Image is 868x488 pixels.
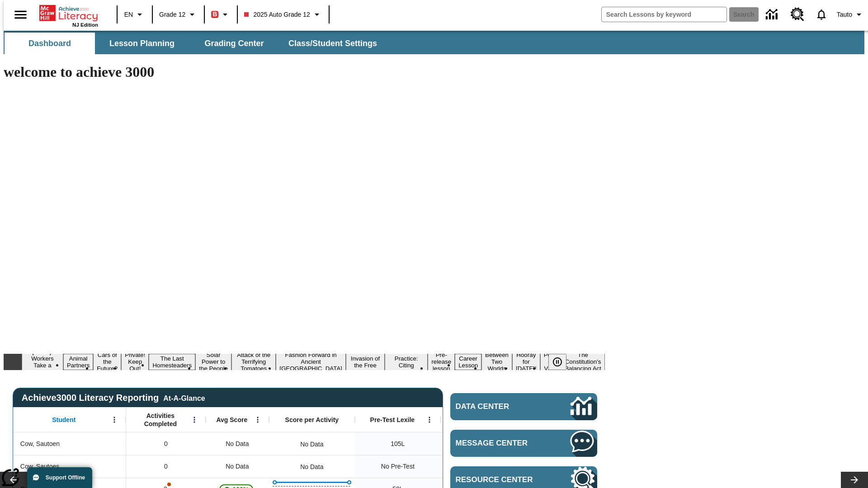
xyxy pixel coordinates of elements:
[212,9,217,20] span: B
[159,10,185,19] span: Grade 12
[46,474,85,481] span: Support Offline
[221,457,253,476] span: No Data
[810,3,833,26] a: Notifications
[4,33,385,54] div: SubNavbar
[450,393,597,420] a: Data Center
[28,38,71,49] span: Dashboard
[72,22,98,28] span: NJ Edition
[231,350,276,373] button: Slide 7 Attack of the Terrifying Tomatoes
[22,393,205,403] span: Achieve3000 Literacy Reporting
[385,347,428,377] button: Slide 10 Mixed Practice: Citing Evidence
[760,2,785,27] a: Data Center
[602,7,726,22] input: search field
[163,393,205,403] div: At-A-Glance
[244,10,310,19] span: 2025 Auto Grade 12
[456,475,543,484] span: Resource Center
[204,38,264,49] span: Grading Center
[27,467,92,488] button: Support Offline
[124,10,133,19] span: EN
[22,347,63,377] button: Slide 1 Labor Day: Workers Take a Stand
[221,435,253,453] span: No Data
[20,462,59,471] span: Cow, Sautoes
[131,412,190,428] span: Activities Completed
[370,416,415,424] span: Pre-Test Lexile
[206,432,269,455] div: No Data, Cow, Sautoen
[381,462,415,471] span: No Pre-Test, Cow, Sautoes
[149,354,195,370] button: Slide 5 The Last Homesteaders
[285,416,339,424] span: Score per Activity
[455,354,481,370] button: Slide 12 Career Lesson
[441,432,527,455] div: Beginning reader 105 Lexile, ER, Based on the Lexile Reading measure, student is an Emerging Read...
[164,439,168,449] span: 0
[450,430,597,457] a: Message Center
[108,413,121,427] button: Open Menu
[109,38,175,49] span: Lesson Planning
[93,350,121,373] button: Slide 3 Cars of the Future?
[5,33,95,54] button: Dashboard
[120,6,149,23] button: Language: EN, Select a language
[216,416,247,424] span: Avg Score
[841,472,868,488] button: Lesson carousel, Next
[126,455,206,478] div: 0, Cow, Sautoes
[785,2,810,27] a: Resource Center, Will open in new tab
[156,6,201,23] button: Grade: Grade 12, Select a grade
[548,354,576,370] div: Pause
[456,402,540,411] span: Data Center
[423,413,436,427] button: Open Menu
[296,458,328,476] div: No Data, Cow, Sautoes
[241,6,325,23] button: Class: 2025 Auto Grade 12, Select your class
[97,33,187,54] button: Lesson Planning
[548,354,566,370] button: Pause
[195,350,231,373] button: Slide 6 Solar Power to the People
[296,435,328,453] div: No Data, Cow, Sautoen
[188,413,201,427] button: Open Menu
[441,455,527,478] div: No Data, Cow, Sautoes
[346,347,385,377] button: Slide 9 The Invasion of the Free CD
[288,38,377,49] span: Class/Student Settings
[206,455,269,478] div: No Data, Cow, Sautoes
[189,33,279,54] button: Grading Center
[276,350,346,373] button: Slide 8 Fashion Forward in Ancient Rome
[63,354,93,370] button: Slide 2 Animal Partners
[456,439,543,448] span: Message Center
[4,64,605,80] h1: welcome to achieve 3000
[481,350,512,373] button: Slide 13 Between Two Worlds
[540,350,561,373] button: Slide 15 Point of View
[837,10,852,19] span: Tauto
[7,1,34,28] button: Open side menu
[208,6,234,23] button: Boost Class color is red. Change class color
[20,439,60,449] span: Cow, Sautoen
[281,33,384,54] button: Class/Student Settings
[39,4,98,22] a: Home
[391,439,405,449] span: 105 Lexile, Cow, Sautoen
[512,350,540,373] button: Slide 14 Hooray for Constitution Day!
[251,413,264,427] button: Open Menu
[4,31,864,54] div: SubNavbar
[52,416,75,424] span: Student
[164,462,168,471] span: 0
[428,350,455,373] button: Slide 11 Pre-release lesson
[39,3,98,28] div: Home
[121,350,149,373] button: Slide 4 Private! Keep Out!
[833,6,868,23] button: Profile/Settings
[561,350,605,373] button: Slide 16 The Constitution's Balancing Act
[126,432,206,455] div: 0, Cow, Sautoen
